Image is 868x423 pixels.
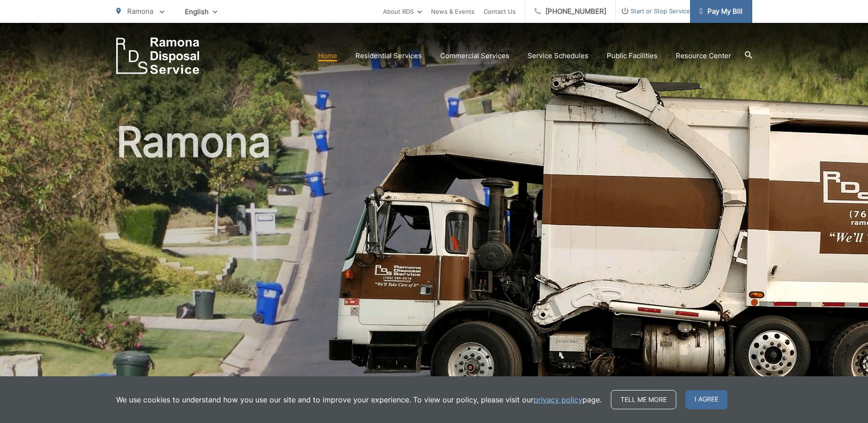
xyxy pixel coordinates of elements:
[178,4,224,20] span: English
[699,6,743,17] span: Pay My Bill
[127,7,153,16] span: Ramona
[685,390,728,409] span: I agree
[676,50,731,61] a: Resource Center
[318,50,337,61] a: Home
[116,119,752,409] h1: Ramona
[116,394,602,405] p: We use cookies to understand how you use our site and to improve your experience. To view our pol...
[440,50,509,61] a: Commercial Services
[383,6,422,17] a: About RDS
[607,50,658,61] a: Public Facilities
[534,394,582,405] a: privacy policy
[431,6,474,17] a: News & Events
[528,50,588,61] a: Service Schedules
[611,390,676,409] a: Tell me more
[116,38,199,74] a: EDCD logo. Return to the homepage.
[484,6,516,17] a: Contact Us
[356,50,422,61] a: Residential Services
